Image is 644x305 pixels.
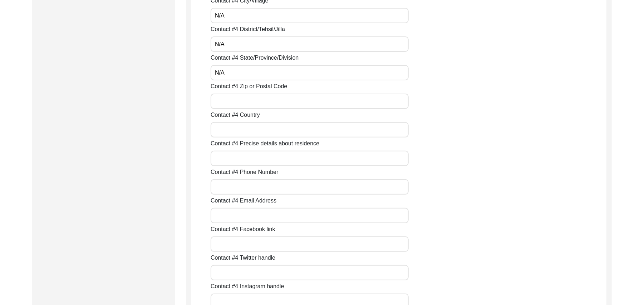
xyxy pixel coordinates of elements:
label: Contact #4 State/Province/Division [211,54,299,62]
label: Contact #4 Instagram handle [211,282,284,291]
label: Contact #4 Phone Number [211,168,278,176]
label: Contact #4 Twitter handle [211,254,275,262]
label: Contact #4 Email Address [211,196,276,205]
label: Contact #4 Facebook link [211,225,275,234]
label: Contact #4 Precise details about residence [211,139,319,148]
label: Contact #4 Country [211,111,260,119]
label: Contact #4 District/Tehsil/Jilla [211,25,285,34]
label: Contact #4 Zip or Postal Code [211,82,287,91]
